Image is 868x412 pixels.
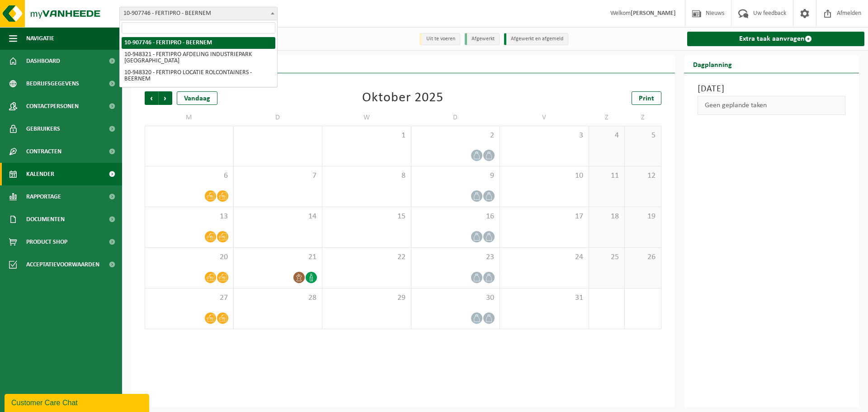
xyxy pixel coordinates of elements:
[177,91,217,105] div: Vandaag
[238,293,318,303] span: 28
[416,212,495,222] span: 16
[327,171,406,181] span: 8
[26,118,60,140] span: Gebruikers
[26,27,54,50] span: Navigatie
[594,131,620,141] span: 4
[5,392,151,412] iframe: chat widget
[698,96,846,115] div: Geen geplande taken
[26,163,54,185] span: Kalender
[150,252,229,262] span: 20
[362,91,443,105] div: Oktober 2025
[150,293,229,303] span: 27
[26,231,67,253] span: Product Shop
[594,171,620,181] span: 11
[625,109,661,126] td: Z
[327,293,406,303] span: 29
[26,140,61,163] span: Contracten
[629,131,656,141] span: 5
[26,50,60,72] span: Dashboard
[416,293,495,303] span: 30
[594,252,620,262] span: 25
[327,252,406,262] span: 22
[238,212,318,222] span: 14
[411,109,500,126] td: D
[505,252,584,262] span: 24
[505,131,584,141] span: 3
[639,95,654,102] span: Print
[632,91,661,105] a: Print
[505,212,584,222] span: 17
[234,109,323,126] td: D
[26,72,79,95] span: Bedrijfsgegevens
[145,109,234,126] td: M
[500,109,589,126] td: V
[26,185,61,208] span: Rapportage
[629,212,656,222] span: 19
[159,91,172,105] span: Volgende
[594,212,620,222] span: 18
[322,109,411,126] td: W
[120,7,277,20] span: 10-907746 - FERTIPRO - BEERNEM
[629,171,656,181] span: 12
[327,212,406,222] span: 15
[465,33,500,45] li: Afgewerkt
[122,37,275,49] li: 10-907746 - FERTIPRO - BEERNEM
[122,67,275,85] li: 10-948320 - FERTIPRO LOCATIE ROLCONTAINERS - BEERNEM
[150,171,229,181] span: 6
[145,91,158,105] span: Vorige
[504,33,568,45] li: Afgewerkt en afgemeld
[122,49,275,67] li: 10-948321 - FERTIPRO AFDELING INDUSTRIEPARK [GEOGRAPHIC_DATA]
[629,252,656,262] span: 26
[416,171,495,181] span: 9
[238,171,318,181] span: 7
[26,253,99,276] span: Acceptatievoorwaarden
[26,208,65,231] span: Documenten
[631,10,676,17] strong: [PERSON_NAME]
[505,293,584,303] span: 31
[238,252,318,262] span: 21
[416,131,495,141] span: 2
[26,95,79,118] span: Contactpersonen
[119,7,278,20] span: 10-907746 - FERTIPRO - BEERNEM
[416,252,495,262] span: 23
[505,171,584,181] span: 10
[589,109,625,126] td: Z
[420,33,460,45] li: Uit te voeren
[687,32,865,46] a: Extra taak aanvragen
[684,55,741,73] h2: Dagplanning
[698,82,846,96] h3: [DATE]
[327,131,406,141] span: 1
[150,212,229,222] span: 13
